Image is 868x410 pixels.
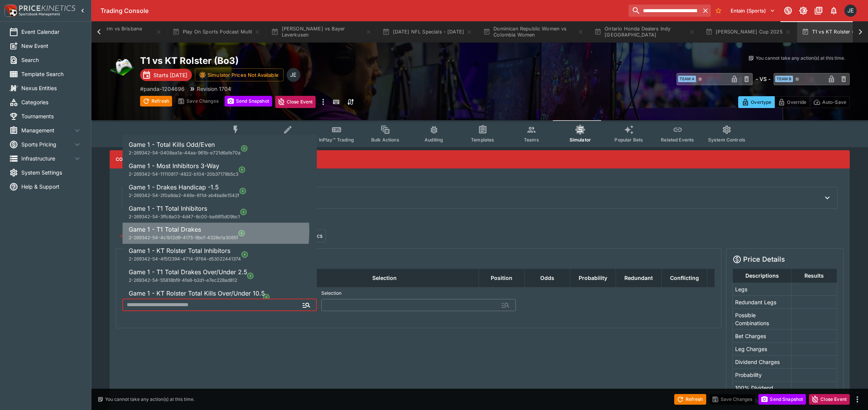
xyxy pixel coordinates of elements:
td: Bet Charges [733,329,791,342]
div: Trading Console [101,7,625,15]
span: 2-269342-54-2f0a8da2-446e-811d-ab4ba8e1542f [129,192,239,198]
p: Override [787,98,806,106]
button: James Edlin [842,2,859,19]
div: James Edlin [844,5,857,17]
button: Ontario Honda Dealers Indy [GEOGRAPHIC_DATA] [590,21,699,43]
td: Dividend Charges [733,355,791,368]
button: [DATE] NFL Specials - [DATE] [378,21,477,43]
td: Possible Combinations [733,308,791,329]
span: Simulator [570,137,591,143]
span: Categories [21,98,82,106]
button: Refresh [140,96,172,106]
svg: Open [238,166,246,173]
span: Search [21,56,82,64]
button: Dominican Republic Women vs Colombia Women [479,21,588,43]
h2: Copy To Clipboard [140,55,495,67]
span: Help & Support [21,183,82,191]
span: Bulk Actions [371,137,399,143]
span: Sports Pricing [21,140,73,148]
span: Game 1 - T1 Total Inhibitors [129,205,207,212]
span: Auditing [424,137,443,143]
th: Position [479,269,525,287]
button: Toggle light/dark mode [796,4,810,17]
p: You cannot take any action(s) at this time. [756,55,845,62]
button: more [853,395,862,404]
p: You cannot take any action(s) at this time. [105,396,195,403]
div: Event type filters [208,120,752,147]
th: Conflicting [662,269,707,287]
th: Odds [525,269,570,287]
td: Legs [733,283,791,296]
div: SGM Configure [125,189,814,198]
span: New Event [21,42,82,50]
img: PriceKinetics [19,5,75,11]
button: Overtype [738,96,775,108]
span: Related Events [661,137,694,143]
button: Simulator Prices Not Available [195,68,284,81]
p: Auto-Save [822,98,846,106]
span: Infrastructure [21,154,73,162]
button: Auto-Save [810,96,850,108]
span: System Controls [708,137,745,143]
span: 2-269342-54-0408aa1a-44aa-961b-e721d6afe70a [129,150,241,156]
span: Nexus Entities [21,84,82,92]
button: Close Event [275,96,316,108]
button: Send Snapshot [225,96,272,106]
button: Notifications [827,4,841,17]
svg: Open [239,187,247,195]
input: search [629,5,700,17]
span: 2-269342-54-55818bf9-4fe8-b2d1-e7ec228ad812 [129,277,237,283]
span: Teams [524,137,539,143]
span: 2-269342-54-4f5f2394-4714-9764-d53022441374 [129,256,241,262]
p: Copy To Clipboard [140,85,185,93]
svg: Open [263,293,270,301]
span: Team A [678,76,696,82]
span: Templates [471,137,494,143]
svg: Open [241,251,248,258]
img: PriceKinetics Logo [2,3,18,18]
p: Overtype [751,98,771,106]
h6: - VS - [756,75,771,83]
span: Management [21,126,73,134]
p: Revision 1704 [197,85,231,93]
th: Redundant [616,269,662,287]
th: Descriptions [733,269,791,283]
span: Game 1 - KT Rolster Total Inhibitors [129,247,230,255]
button: Play On Sports Podcast Multi [168,21,265,43]
button: No Bookmarks [712,5,724,17]
button: Complex Pricing [110,150,165,168]
button: Select Tenant [726,5,780,17]
button: Refresh [674,394,706,405]
span: System Settings [21,168,82,176]
td: Leg Charges [733,342,791,355]
span: Game 1 - T1 Total Drakes [129,226,201,234]
span: Team B [775,76,793,82]
button: more [319,96,328,108]
div: Start From [738,96,850,108]
span: Game 1 - KT Rolster Total Kills Over/Under 10.5 [129,289,265,297]
img: esports.png [110,55,134,79]
h5: Price Details [743,255,785,264]
span: Game 1 - T1 Total Drakes Over/Under 2.5 [129,268,247,276]
th: Selection [290,269,479,287]
span: Game 1 - Total Kills Odd/Even [129,141,215,148]
span: Game 1 - Drakes Handicap -1.5 [129,183,219,191]
svg: Open [238,230,246,237]
button: Send Snapshot [758,394,806,405]
svg: Open [247,272,254,280]
span: 2-269342-54-3ffc8a03-4d47-8c00-ba66f5d09bc1 [129,214,240,219]
button: Connected to PK [781,4,795,17]
td: 100% Dividend [733,381,791,394]
button: Documentation [812,4,825,17]
button: Override [774,96,810,108]
label: Selection [321,288,516,299]
span: Popular Bets [614,137,643,143]
td: Probability [733,368,791,381]
p: Starts [DATE] [153,71,187,79]
button: Close Event [809,394,850,405]
span: Game 1 - Most Inhibitors 3-Way [129,162,219,170]
button: Close [300,298,313,312]
span: Event Calendar [21,28,82,36]
span: 2-269342-54-4c1b12d9-4175-9bcf-4328e1a3065f [129,235,238,241]
td: Redundant Legs [733,296,791,308]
